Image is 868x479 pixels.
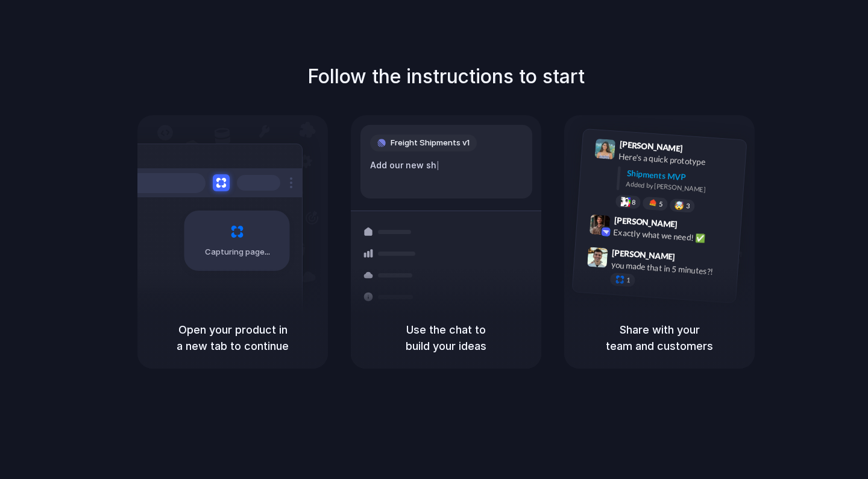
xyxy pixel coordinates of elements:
div: 🤯 [675,201,685,210]
span: [PERSON_NAME] [614,214,678,231]
div: Added by [PERSON_NAME] [626,179,737,197]
h5: Share with your team and customers [579,322,740,354]
h5: Open your product in a new tab to continue [152,322,313,354]
h5: Use the chat to build your ideas [365,322,527,354]
span: [PERSON_NAME] [612,246,676,264]
h1: Follow the instructions to start [307,62,585,91]
span: [PERSON_NAME] [619,138,683,155]
span: Freight Shipments v1 [391,137,470,149]
span: 9:47 AM [679,252,703,266]
span: 3 [686,203,690,209]
div: Here's a quick prototype [618,150,739,171]
span: 8 [632,199,636,206]
span: 9:42 AM [681,220,706,234]
div: Exactly what we need! ✅ [613,226,734,247]
span: 9:41 AM [687,144,711,158]
span: 5 [659,201,663,208]
div: Add our new sh [370,159,523,172]
span: | [436,160,439,170]
div: Shipments MVP [626,167,738,187]
span: 1 [626,277,631,284]
div: you made that in 5 minutes?! [611,259,731,279]
span: Capturing page [205,246,272,258]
